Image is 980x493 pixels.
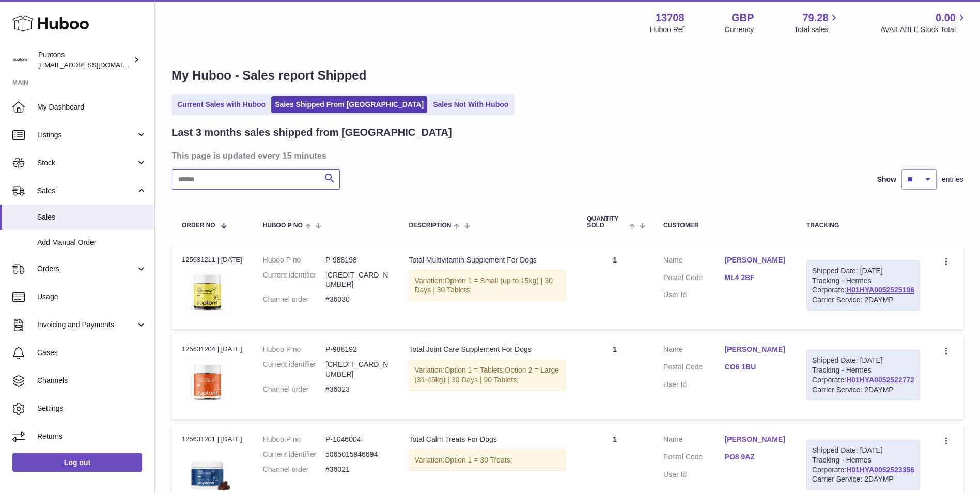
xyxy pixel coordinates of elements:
div: 125631204 | [DATE] [182,345,242,354]
dt: User Id [663,380,724,390]
dt: Channel order [263,384,325,394]
dt: Postal Code [663,273,724,285]
img: TotalJointCareTablets120.jpg [182,358,234,406]
dt: Current identifier [263,450,325,459]
div: Variation: [409,270,566,301]
dd: #36021 [325,465,388,474]
a: H01HYA0052525196 [846,286,914,294]
span: Returns [37,432,147,441]
a: 79.28 Total sales [794,11,840,35]
div: Total Joint Care Supplement For Dogs [409,345,566,355]
dt: Channel order [263,295,325,304]
span: Total sales [794,25,840,35]
div: Shipped Date: [DATE] [812,266,914,276]
div: 125631201 | [DATE] [182,435,242,444]
dt: Name [663,255,724,268]
dd: P-988192 [325,345,388,355]
dt: User Id [663,290,724,300]
div: Puptons [38,50,131,70]
div: Variation: [409,360,566,391]
td: 1 [577,334,653,419]
span: Option 1 = Small (up to 15kg) | 30 Days | 30 Tablets; [414,276,553,295]
dt: Huboo P no [263,345,325,355]
div: Tracking - Hermes Corporate: [806,440,920,490]
dd: #36030 [325,295,388,304]
span: Option 1 = 30 Treats; [444,456,512,464]
dd: 5065015946694 [325,450,388,459]
a: PO8 9AZ [725,452,786,462]
div: Huboo Ref [650,25,685,35]
h2: Last 3 months sales shipped from [GEOGRAPHIC_DATA] [172,126,452,140]
span: Add Manual Order [37,238,147,248]
a: [PERSON_NAME] [725,255,786,265]
span: Stock [37,158,136,168]
div: 125631211 | [DATE] [182,255,242,265]
span: 0.00 [936,11,956,25]
div: Carrier Service: 2DAYMP [812,295,914,305]
div: Currency [725,25,754,35]
a: [PERSON_NAME] [725,345,786,355]
dd: P-988198 [325,255,388,265]
dt: Current identifier [263,360,325,379]
dt: Huboo P no [263,255,325,265]
div: Total Calm Treats For Dogs [409,435,566,444]
div: Shipped Date: [DATE] [812,356,914,365]
div: Customer [663,222,786,229]
a: Sales Shipped From [GEOGRAPHIC_DATA] [271,96,427,113]
dt: Current identifier [263,270,325,290]
h1: My Huboo - Sales report Shipped [172,67,963,84]
div: Tracking - Hermes Corporate: [806,350,920,400]
label: Show [877,175,896,184]
span: Settings [37,404,147,413]
a: Sales Not With Huboo [429,96,512,113]
a: H01HYA0052523356 [846,466,914,474]
dd: [CREDIT_CARD_NUMBER] [325,270,388,290]
span: Description [409,222,451,229]
strong: 13708 [656,11,685,25]
span: [EMAIL_ADDRESS][DOMAIN_NAME] [38,60,152,69]
div: Total Multivitamin Supplement For Dogs [409,255,566,265]
div: Carrier Service: 2DAYMP [812,474,914,484]
td: 1 [577,245,653,330]
span: entries [942,175,963,184]
span: Sales [37,186,136,196]
div: Variation: [409,450,566,471]
img: TotalMultivitaminTablets120.jpg [182,268,234,316]
span: Huboo P no [263,222,303,229]
span: AVAILABLE Stock Total [880,25,968,35]
a: [PERSON_NAME] [725,435,786,444]
span: Cases [37,348,147,358]
span: My Dashboard [37,102,147,112]
div: Tracking [806,222,920,229]
strong: GBP [732,11,754,25]
h3: This page is updated every 15 minutes [172,150,961,161]
a: ML4 2BF [725,273,786,283]
span: Channels [37,376,147,386]
dd: P-1046004 [325,435,388,444]
span: Invoicing and Payments [37,320,136,330]
span: Sales [37,212,147,222]
span: Usage [37,292,147,302]
a: CO6 1BU [725,362,786,372]
dt: Channel order [263,465,325,474]
dt: Name [663,435,724,447]
div: Tracking - Hermes Corporate: [806,260,920,311]
dd: #36023 [325,384,388,394]
dd: [CREDIT_CARD_NUMBER] [325,360,388,379]
span: Option 1 = Tablets; [444,366,505,374]
div: Carrier Service: 2DAYMP [812,385,914,395]
a: Current Sales with Huboo [174,96,269,113]
a: 0.00 AVAILABLE Stock Total [880,11,968,35]
dt: Postal Code [663,362,724,375]
span: Quantity Sold [587,215,627,229]
img: internalAdmin-13708@internal.huboo.com [12,52,28,68]
span: Listings [37,130,136,140]
span: Orders [37,264,136,274]
dt: Postal Code [663,452,724,465]
div: Shipped Date: [DATE] [812,445,914,455]
a: H01HYA0052522772 [846,376,914,384]
a: Log out [12,453,142,472]
dt: User Id [663,470,724,480]
dt: Huboo P no [263,435,325,444]
dt: Name [663,345,724,357]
